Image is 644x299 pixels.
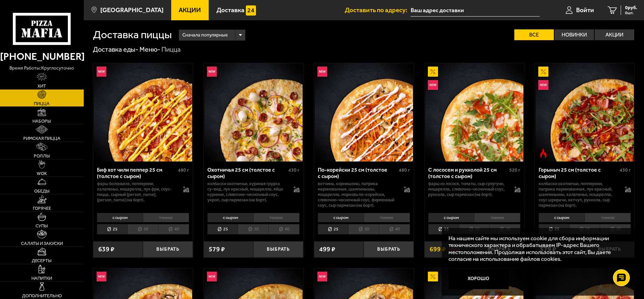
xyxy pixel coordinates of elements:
p: фарш из лосося, томаты, сыр сулугуни, моцарелла, сливочно-чесночный соус, руккола, сыр пармезан (... [428,181,508,197]
span: 699 ₽ [430,246,446,253]
a: АкционныйНовинкаС лососем и рукколой 25 см (толстое с сыром) [424,63,524,161]
span: 430 г [288,167,300,173]
li: 40 [158,224,189,234]
input: Ваш адрес доставки [411,4,539,17]
button: Хорошо [448,269,509,289]
li: 25 [318,224,349,234]
span: 520 г [509,167,520,173]
span: 579 ₽ [209,246,225,253]
span: Доставить по адресу: [345,7,411,13]
img: С лососем и рукколой 25 см (толстое с сыром) [425,63,523,161]
label: Акции [595,29,634,40]
p: ветчина, корнишоны, паприка маринованная, шампиньоны, моцарелла, морковь по-корейски, сливочно-че... [318,181,397,208]
li: 25 [207,224,238,234]
div: Горыныч 25 см (толстое с сыром) [539,167,618,179]
button: Выбрать [364,241,414,258]
img: Акционный [428,272,438,282]
li: 30 [348,224,379,234]
p: колбаски охотничьи, куриная грудка су-вид, лук красный, моцарелла, яйцо куриное, сливочно-чесночн... [207,181,287,203]
li: 40 [268,224,300,234]
li: с сыром [207,213,253,222]
span: Супы [35,224,48,228]
li: тонкое [143,213,189,222]
li: тонкое [474,213,520,222]
img: Новинка [97,67,107,77]
img: Новинка [97,272,107,282]
img: Биф хот чили пеппер 25 см (толстое с сыром) [94,63,192,161]
li: 30 [238,224,268,234]
p: колбаски Охотничьи, пепперони, паприка маринованная, лук красный, шампиньоны, халапеньо, моцарелл... [539,181,618,208]
li: 25 [539,224,569,234]
button: Выбрать [253,241,303,258]
img: Новинка [317,272,328,282]
li: 40 [379,224,410,234]
img: Акционный [538,67,548,77]
span: 480 г [399,167,410,173]
li: тонкое [585,213,631,222]
a: Меню- [139,45,160,53]
span: 499 ₽ [319,246,335,253]
li: 40 [600,224,631,234]
img: Горыныч 25 см (толстое с сыром) [536,63,634,161]
img: Новинка [428,80,438,90]
label: Новинки [555,29,594,40]
div: С лососем и рукколой 25 см (толстое с сыром) [428,167,508,179]
span: Обеды [34,189,50,193]
a: Доставка еды- [93,45,138,53]
span: 0 шт. [625,11,637,15]
img: Острое блюдо [538,148,548,158]
span: WOK [37,171,47,176]
li: с сыром [318,213,364,222]
div: Пицца [161,45,181,54]
span: Доставка [216,7,244,13]
a: АкционныйНовинкаОстрое блюдоГорыныч 25 см (толстое с сыром) [535,63,635,161]
span: 0 руб. [625,5,637,10]
img: Новинка [207,272,217,282]
img: Охотничья 25 см (толстое с сыром) [204,63,303,161]
span: Пицца [34,101,50,106]
p: фарш болоньезе, пепперони, халапеньо, моцарелла, лук фри, соус-пицца, сырный [PERSON_NAME], [PERS... [97,181,177,203]
span: Напитки [31,276,52,280]
span: 430 г [620,167,631,173]
li: 40 [489,224,520,234]
span: Акции [179,7,201,13]
img: 15daf4d41897b9f0e9f617042186c801.svg [246,5,256,16]
li: 25 [97,224,128,234]
span: Роллы [34,154,50,158]
li: с сыром [539,213,585,222]
span: Войти [576,7,594,13]
span: Сначала популярные [182,29,228,42]
div: Биф хот чили пеппер 25 см (толстое с сыром) [97,167,176,179]
span: Римская пицца [23,136,60,141]
span: Наборы [32,119,51,123]
label: Все [514,29,554,40]
img: Новинка [317,67,328,77]
h1: Доставка пиццы [93,29,172,40]
a: НовинкаОхотничья 25 см (толстое с сыром) [204,63,303,161]
span: [GEOGRAPHIC_DATA] [100,7,163,13]
li: с сыром [428,213,474,222]
img: Акционный [428,67,438,77]
img: По-корейски 25 см (толстое с сыром) [315,63,413,161]
span: Горячее [33,206,51,210]
span: Дополнительно [22,294,62,298]
div: Охотничья 25 см (толстое с сыром) [207,167,287,179]
button: Выбрать [143,241,193,258]
p: На нашем сайте мы используем cookie для сбора информации технического характера и обрабатываем IP... [448,235,624,263]
span: 480 г [178,167,189,173]
li: тонкое [364,213,410,222]
div: По-корейски 25 см (толстое с сыром) [318,167,397,179]
li: 30 [569,224,600,234]
a: НовинкаБиф хот чили пеппер 25 см (толстое с сыром) [93,63,193,161]
a: НовинкаПо-корейски 25 см (толстое с сыром) [314,63,414,161]
li: 30 [127,224,158,234]
li: с сыром [97,213,143,222]
span: Хит [37,84,46,88]
li: тонкое [253,213,300,222]
img: Новинка [207,67,217,77]
img: Новинка [538,80,548,90]
li: 25 [428,224,459,234]
span: Салаты и закуски [21,241,63,246]
span: 639 ₽ [98,246,114,253]
span: Десерты [32,258,52,263]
